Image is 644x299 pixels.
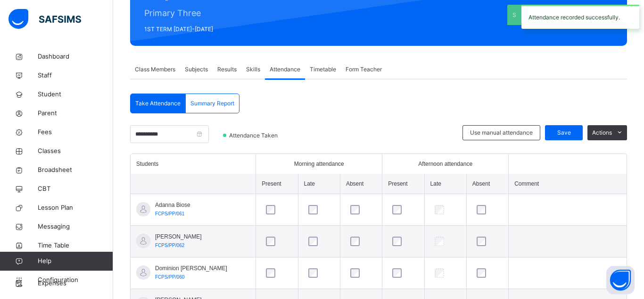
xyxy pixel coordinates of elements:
span: Parent [38,109,113,118]
span: Timetable [310,65,336,74]
span: Morning attendance [294,160,344,168]
button: Open asap [606,266,635,294]
span: Messaging [38,222,113,231]
th: Absent [340,174,382,194]
th: Comment [509,174,627,194]
span: Fees [38,128,113,137]
span: Form Teacher [346,65,382,74]
div: Attendance recorded successfully. [521,5,639,29]
span: Dashboard [38,52,113,61]
span: Help [38,256,113,266]
th: Absent [466,174,508,194]
span: FCPS/PP/060 [155,274,184,280]
img: safsims [8,9,81,29]
span: Subjects [185,65,208,74]
th: Late [424,174,466,194]
span: Use manual attendance [470,128,533,137]
span: Actions [592,128,612,137]
span: Student [38,90,113,99]
th: Present [256,174,298,194]
span: Attendance Taken [228,131,281,140]
span: Skills [246,65,260,74]
span: Broadsheet [38,165,113,175]
span: Adanna Biose [155,201,190,209]
th: Students [131,154,256,174]
span: Afternoon attendance [418,160,472,168]
span: CBT [38,184,113,194]
span: Dominion [PERSON_NAME] [155,264,227,273]
span: Take Attendance [135,99,181,108]
span: [PERSON_NAME] [155,232,202,241]
span: Summary Report [190,99,234,108]
span: Save [552,128,576,137]
span: FCPS/PP/062 [155,243,184,248]
span: Attendance [270,65,300,74]
span: Staff [38,71,113,80]
span: Time Table [38,241,113,250]
th: Present [382,174,424,194]
th: Late [298,174,340,194]
span: Class Members [135,65,175,74]
span: Results [217,65,237,74]
span: Configuration [38,275,113,285]
span: FCPS/PP/061 [155,211,184,216]
span: Lesson Plan [38,203,113,213]
span: Classes [38,146,113,156]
